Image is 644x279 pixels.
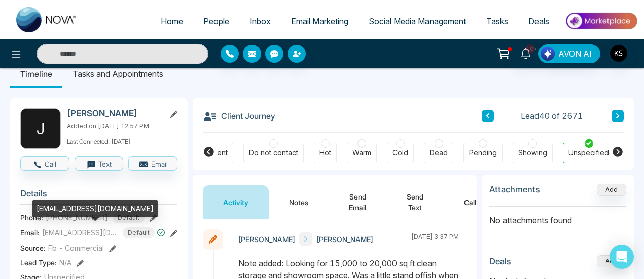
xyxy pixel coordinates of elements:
button: Email [128,156,177,171]
div: Dead [430,148,448,158]
button: Activity [203,185,269,219]
div: Unspecified [568,148,609,158]
span: Email Marketing [291,16,348,26]
img: Nova CRM Logo [16,7,77,32]
div: Open Intercom Messenger [610,245,634,269]
img: User Avatar [610,45,627,62]
button: Text [75,156,124,171]
div: Do not contact [249,148,298,158]
span: Fb - Commercial [48,243,104,253]
span: Lead 40 of 2671 [521,110,583,122]
span: Home [161,16,183,26]
span: 10+ [526,44,535,53]
div: [DATE] 3:37 PM [411,232,459,246]
span: Phone: [20,212,43,223]
p: Last Connected: [DATE] [67,135,177,146]
a: Social Media Management [359,12,476,31]
a: Email Marketing [281,12,359,31]
a: 10+ [514,44,538,62]
img: Market-place.gif [564,10,638,32]
span: Deals [528,16,549,26]
span: Email: [20,227,40,238]
button: Notes [269,185,329,219]
p: No attachments found [489,207,626,226]
span: Lead Type: [20,257,57,268]
span: N/A [59,257,71,268]
button: Send Text [386,185,444,219]
div: [EMAIL_ADDRESS][DOMAIN_NAME] [32,200,158,217]
a: Inbox [239,12,281,31]
a: Tasks [476,12,518,31]
div: J [20,108,61,149]
div: Cold [392,148,408,158]
li: Tasks and Appointments [62,60,173,88]
span: Social Media Management [369,16,466,26]
button: Add [597,184,626,196]
span: Source: [20,243,46,253]
span: [EMAIL_ADDRESS][DOMAIN_NAME] [42,227,118,238]
span: AVON AI [558,48,592,60]
div: Warm [352,148,371,158]
span: People [203,16,229,26]
h3: Details [20,188,177,204]
img: Lead Flow [541,47,555,61]
li: Timeline [10,60,62,88]
h3: Deals [489,256,511,266]
a: Home [151,12,193,31]
span: [PERSON_NAME] [316,234,373,245]
div: Showing [518,148,547,158]
span: Add [597,185,626,193]
span: Default [123,227,155,238]
a: People [193,12,239,31]
h3: Client Journey [203,108,275,124]
button: AVON AI [538,44,600,63]
div: Hot [319,148,331,158]
span: Tasks [486,16,508,26]
button: Add [597,255,626,267]
button: Send Email [329,185,386,219]
span: [PERSON_NAME] [238,234,295,245]
div: Pending [469,148,497,158]
span: Inbox [249,16,271,26]
a: Deals [518,12,559,31]
button: Call [20,156,69,171]
p: Added on [DATE] 12:57 PM [67,122,177,131]
h3: Attachments [489,184,540,194]
button: Call [444,185,496,219]
h2: [PERSON_NAME] [67,108,161,118]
